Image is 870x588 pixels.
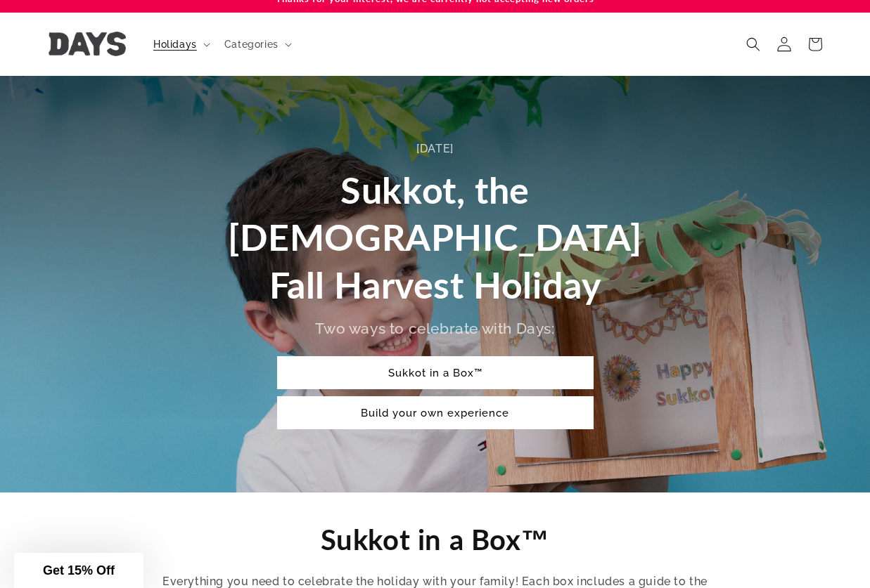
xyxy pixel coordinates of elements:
span: Sukkot, the [DEMOGRAPHIC_DATA] Fall Harvest Holiday [228,168,642,306]
span: Two ways to celebrate with Days: [315,320,554,337]
a: Build your own experience [277,396,594,429]
div: Get 15% Off [14,553,143,588]
a: Sukkot in a Box™ [277,356,594,389]
summary: Holidays [145,30,216,59]
img: Days United [49,32,126,56]
div: [DATE] [221,139,650,159]
span: Categories [224,38,279,51]
span: Sukkot in a Box™ [321,523,550,556]
span: Get 15% Off [43,563,115,577]
summary: Search [738,29,769,60]
span: Holidays [153,38,197,51]
summary: Categories [216,30,298,59]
